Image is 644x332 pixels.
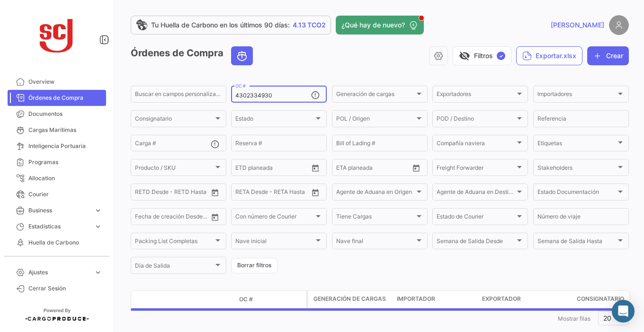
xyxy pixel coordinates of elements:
[8,186,106,202] a: Courier
[174,296,235,303] datatable-header-cell: Estado Doc.
[537,92,616,99] span: Importadores
[393,291,478,308] datatable-header-cell: Importador
[159,190,193,197] input: Hasta
[28,238,102,247] span: Huella de Carbono
[293,20,326,30] span: 4.13 TCO2
[8,106,106,122] a: Documentos
[437,190,515,197] span: Agente de Aduana en Destino
[28,206,90,215] span: Business
[437,215,515,221] span: Estado de Courier
[239,295,253,304] span: OC #
[453,46,511,65] button: visibility_offFiltros✓
[135,215,152,221] input: Desde
[336,117,415,123] span: POL / Origen
[135,190,152,197] input: Desde
[336,190,415,197] span: Agente de Aduana en Origen
[33,11,80,59] img: scj_logo1.svg
[336,239,415,246] span: Nave final
[459,50,470,61] span: visibility_off
[94,206,102,215] span: expand_more
[360,166,394,172] input: Hasta
[231,258,277,273] button: Borrar filtros
[516,46,582,65] button: Exportar.xlsx
[28,284,102,293] span: Cerrar Sesión
[28,110,102,118] span: Documentos
[94,268,102,277] span: expand_more
[603,314,611,322] span: 20
[336,166,353,172] input: Desde
[135,117,214,123] span: Consignatario
[437,239,515,246] span: Semana de Salida Desde
[336,16,424,35] button: ¿Qué hay de nuevo?
[159,215,193,221] input: Hasta
[259,190,294,197] input: Hasta
[208,210,222,224] button: Open calendar
[558,315,590,322] span: Mostrar filas
[208,185,222,200] button: Open calendar
[28,94,102,102] span: Órdenes de Compra
[551,20,604,30] span: [PERSON_NAME]
[235,166,252,172] input: Desde
[28,142,102,150] span: Inteligencia Portuaria
[587,46,629,65] button: Crear
[28,158,102,166] span: Programas
[409,161,423,175] button: Open calendar
[28,268,90,277] span: Ajustes
[151,20,290,30] span: Tu Huella de Carbono en los últimos 90 días:
[609,15,629,35] img: placeholder-user.png
[235,117,314,123] span: Estado
[478,291,573,308] datatable-header-cell: Exportador
[131,46,256,65] h3: Órdenes de Compra
[313,295,386,303] span: Generación de cargas
[28,126,102,134] span: Cargas Marítimas
[482,295,521,303] span: Exportador
[28,222,90,231] span: Estadísticas
[8,235,106,251] a: Huella de Carbono
[28,78,102,86] span: Overview
[94,222,102,231] span: expand_more
[28,174,102,183] span: Allocation
[336,92,415,99] span: Generación de cargas
[397,295,435,303] span: Importador
[612,300,635,323] div: Abrir Intercom Messenger
[135,166,214,172] span: Producto / SKU
[28,190,102,199] span: Courier
[577,295,624,303] span: Consignatario
[8,122,106,138] a: Cargas Marítimas
[537,239,616,246] span: Semana de Salida Hasta
[497,52,505,60] span: ✓
[336,215,415,221] span: Tiene Cargas
[8,90,106,106] a: Órdenes de Compra
[537,166,616,172] span: Stakeholders
[135,264,214,271] span: Día de Salida
[341,20,405,30] span: ¿Qué hay de nuevo?
[135,239,214,246] span: Packing List Completas
[437,117,515,123] span: POD / Destino
[232,47,252,65] button: Ocean
[308,291,393,308] datatable-header-cell: Generación de cargas
[235,239,314,246] span: Nave inicial
[259,166,294,172] input: Hasta
[537,141,616,148] span: Etiquetas
[437,92,515,99] span: Exportadores
[308,161,322,175] button: Open calendar
[437,166,515,172] span: Freight Forwarder
[150,296,174,303] datatable-header-cell: Modo de Transporte
[235,215,314,221] span: Con número de Courier
[8,74,106,90] a: Overview
[235,291,306,307] datatable-header-cell: OC #
[308,185,322,200] button: Open calendar
[235,190,252,197] input: Desde
[131,16,331,35] a: Tu Huella de Carbono en los últimos 90 días:4.13 TCO2
[537,190,616,197] span: Estado Documentación
[437,141,515,148] span: Compañía naviera
[8,170,106,186] a: Allocation
[8,154,106,170] a: Programas
[8,138,106,154] a: Inteligencia Portuaria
